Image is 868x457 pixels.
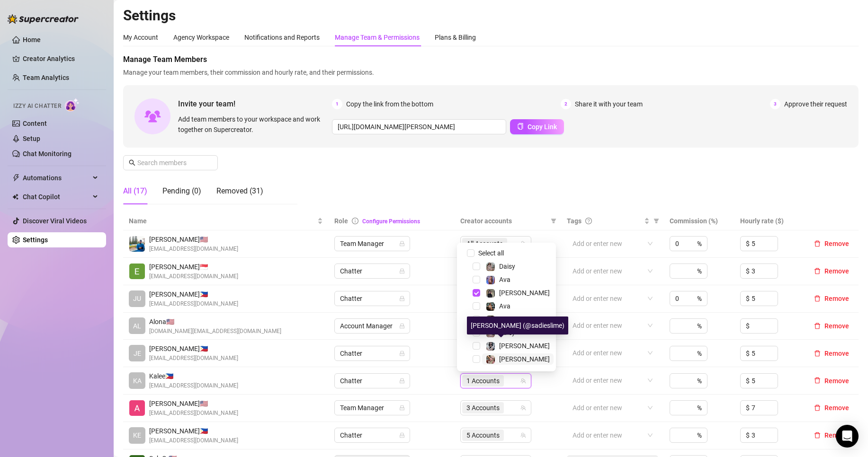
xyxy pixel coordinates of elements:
span: [EMAIL_ADDRESS][DOMAIN_NAME] [149,272,238,281]
span: Select tree node [473,355,480,363]
span: Izzy AI Chatter [13,102,61,111]
button: Remove [810,238,853,249]
span: Ava [499,302,510,310]
span: Chatter [340,264,404,278]
a: Setup [23,135,40,142]
span: 3 Accounts [462,402,504,413]
span: copy [517,123,524,130]
span: lock [399,432,405,438]
a: Chat Monitoring [23,150,72,158]
span: info-circle [352,218,358,224]
th: Name [123,212,329,230]
span: Remove [824,295,849,302]
span: 1 [332,99,342,109]
span: AL [133,321,141,331]
img: Emad Ataei [129,236,145,252]
span: 5 Accounts [462,430,504,441]
h2: Settings [123,7,859,25]
span: Approve their request [784,99,847,109]
div: Manage Team & Permissions [335,32,420,43]
span: lock [399,268,405,274]
span: Remove [824,350,849,357]
span: Select tree node [473,289,480,297]
span: Ava [499,276,510,283]
span: 1 Accounts [466,376,500,386]
span: Chat Copilot [23,189,90,204]
span: Add team members to your workspace and work together on Supercreator. [178,114,328,135]
a: Creator Analytics [23,51,98,66]
span: [EMAIL_ADDRESS][DOMAIN_NAME] [149,409,238,418]
span: Remove [824,267,849,275]
span: [PERSON_NAME] 🇵🇭 [149,343,238,354]
th: Hourly rate ($) [734,212,805,230]
span: Copy Link [528,123,557,131]
span: lock [399,323,405,329]
span: [EMAIL_ADDRESS][DOMAIN_NAME] [149,299,238,308]
button: Remove [810,348,853,359]
span: KA [133,376,142,386]
span: delete [814,432,821,439]
span: Remove [824,404,849,412]
span: delete [814,323,821,329]
span: [PERSON_NAME] 🇵🇭 [149,426,238,436]
span: Remove [824,431,849,439]
span: Account Manager [340,319,404,333]
span: [PERSON_NAME] 🇺🇸 [149,234,238,245]
span: [DOMAIN_NAME][EMAIL_ADDRESS][DOMAIN_NAME] [149,327,281,336]
span: [PERSON_NAME] 🇺🇸 [149,398,238,409]
span: [PERSON_NAME] [499,342,550,350]
span: Tags [567,216,582,226]
span: [EMAIL_ADDRESS][DOMAIN_NAME] [149,354,238,363]
img: logo-BBDzfeDw.svg [8,14,79,24]
span: delete [814,295,821,302]
button: Remove [810,375,853,387]
span: [PERSON_NAME] [499,289,550,297]
span: JE [134,348,141,359]
span: Daisy [499,263,515,270]
span: lock [399,405,405,411]
span: [PERSON_NAME] [499,316,550,323]
img: Anna [486,355,495,364]
span: lock [399,296,405,301]
span: team [520,378,526,384]
span: [EMAIL_ADDRESS][DOMAIN_NAME] [149,245,238,254]
img: Ava [486,276,495,284]
span: Select all [474,248,508,258]
span: Chatter [340,346,404,360]
span: team [520,432,526,438]
button: Remove [810,320,853,332]
span: Invite your team! [178,98,332,110]
span: team [520,405,526,411]
button: Remove [810,265,853,277]
span: 3 Accounts [466,403,500,413]
span: delete [814,240,821,247]
img: Alexicon Ortiaga [129,400,145,416]
span: filter [549,214,558,228]
th: Commission (%) [664,212,734,230]
div: [PERSON_NAME] (@sadieslime) [467,316,568,334]
span: Chatter [340,291,404,306]
button: Copy Link [510,119,564,134]
span: KE [133,430,141,440]
span: Creator accounts [460,216,547,226]
span: Remove [824,240,849,247]
img: Chat Copilot [12,193,18,200]
span: delete [814,268,821,274]
span: [PERSON_NAME] 🇵🇭 [149,289,238,299]
span: 3 [770,99,780,109]
span: 1 Accounts [462,375,504,387]
span: search [129,159,135,166]
span: Kalee 🇵🇭 [149,371,238,381]
span: All Accounts [466,238,503,249]
span: Chatter [340,428,404,442]
span: [EMAIL_ADDRESS][DOMAIN_NAME] [149,381,238,390]
span: Team Manager [340,401,404,415]
span: Automations [23,170,90,185]
span: [EMAIL_ADDRESS][DOMAIN_NAME] [149,436,238,445]
div: Pending (0) [162,185,201,197]
span: delete [814,404,821,411]
img: AI Chatter [65,98,80,112]
img: Anna [486,289,495,298]
span: Copy the link from the bottom [346,99,433,109]
div: Removed (31) [216,185,263,197]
